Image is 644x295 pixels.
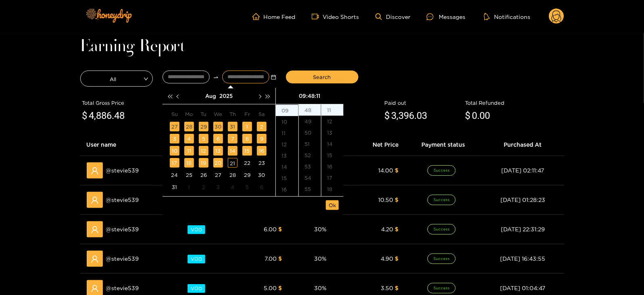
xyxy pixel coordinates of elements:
div: 11 [184,146,194,156]
span: user [91,196,99,204]
div: 56 [299,195,321,206]
span: [DATE] 22:31:29 [501,226,545,232]
td: 2025-08-21 [225,157,240,169]
td: 2025-09-03 [211,181,225,193]
span: @ stevie539 [106,195,139,204]
div: 1 [184,182,194,192]
span: user [91,255,99,263]
td: 2025-08-27 [211,169,225,181]
div: 30 [213,122,223,131]
td: 2025-08-08 [240,133,254,145]
span: 10.50 [378,197,393,203]
div: 12 [276,139,298,150]
td: 2025-08-26 [196,169,211,181]
div: Paid out [385,99,461,107]
th: Su [167,108,182,120]
div: 30 [257,170,267,180]
td: 2025-08-02 [254,120,269,133]
td: 2025-09-02 [196,181,211,193]
div: 20 [213,158,223,168]
span: $ [395,167,398,173]
span: to [213,74,219,80]
div: 6 [257,182,267,192]
td: 2025-08-05 [196,133,211,145]
span: 7.00 [265,256,277,262]
button: Search [286,71,358,83]
td: 2025-08-11 [182,145,196,157]
th: Fr [240,108,254,120]
span: 30 % [314,256,327,262]
td: 2025-08-17 [167,157,182,169]
div: 11 [321,104,344,116]
span: [DATE] 16:43:55 [500,256,546,262]
div: 18 [184,158,194,168]
td: 2025-08-28 [225,169,240,181]
th: Net Price [352,134,405,156]
div: 17 [276,195,298,206]
td: 2025-08-09 [254,133,269,145]
div: 53 [299,161,321,172]
div: 55 [299,183,321,195]
th: Purchased At [482,134,564,156]
span: @ stevie539 [106,254,139,263]
span: .00 [477,110,490,121]
span: $ [278,226,282,232]
td: 2025-08-13 [211,145,225,157]
div: 23 [257,158,267,168]
span: VOD [188,225,205,234]
span: Search [313,73,331,81]
div: 10 [276,116,298,127]
span: @ stevie539 [106,284,139,293]
div: 15 [321,150,344,161]
span: user [91,167,99,175]
div: 21 [228,158,238,168]
td: 2025-07-30 [211,120,225,133]
button: 2025 [219,88,233,104]
div: 17 [321,172,344,183]
div: 2 [199,182,208,192]
span: [DATE] 01:28:23 [500,197,545,203]
div: 14 [276,161,298,172]
td: 2025-08-15 [240,145,254,157]
span: Success [427,283,456,293]
span: $ [395,285,398,291]
span: user [91,285,99,293]
th: Th [225,108,240,120]
div: 13 [276,150,298,161]
div: 09 [276,105,298,116]
div: 4 [184,134,194,143]
div: 12 [321,116,344,127]
div: 17 [170,158,179,168]
span: home [252,13,264,20]
div: 50 [299,127,321,138]
div: 22 [242,158,252,168]
div: 26 [199,170,208,180]
span: $ [278,256,282,262]
th: Payment status [405,134,481,156]
td: 2025-08-07 [225,133,240,145]
span: $ [395,256,398,262]
td: 2025-08-01 [240,120,254,133]
span: 3,396 [392,110,415,121]
span: .03 [415,110,427,121]
div: 52 [299,150,321,161]
div: 16 [276,184,298,195]
span: video-camera [312,13,323,20]
div: 28 [184,122,194,131]
span: .48 [112,110,125,121]
span: $ [385,108,390,124]
td: 2025-08-19 [196,157,211,169]
td: 2025-08-04 [182,133,196,145]
span: 3.50 [381,285,393,291]
a: Video Shorts [312,13,359,20]
div: 19 [321,195,344,206]
span: user [91,226,99,234]
div: 09:48:11 [279,88,340,104]
th: User name [80,134,169,156]
div: 27 [213,170,223,180]
span: 30 % [314,226,327,232]
div: 15 [242,146,252,156]
div: Total Refunded [465,99,562,107]
td: 2025-08-16 [254,145,269,157]
div: 24 [170,170,179,180]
